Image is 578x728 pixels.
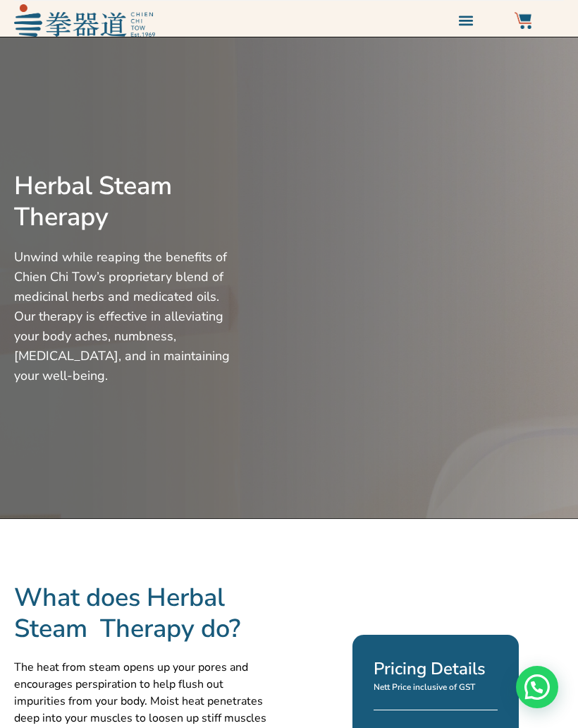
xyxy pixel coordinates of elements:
[454,8,477,32] div: Menu Toggle
[14,583,276,645] h2: What does Herbal Steam Therapy do?
[516,666,558,708] div: Need help? WhatsApp contact
[374,656,498,681] h2: Pricing Details
[14,247,231,386] p: Unwind while reaping the benefits of Chien Chi Tow’s proprietary blend of medicinal herbs and med...
[515,12,531,29] img: Website Icon-03
[14,171,231,233] h2: Herbal Steam Therapy
[374,681,498,693] p: Nett Price inclusive of GST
